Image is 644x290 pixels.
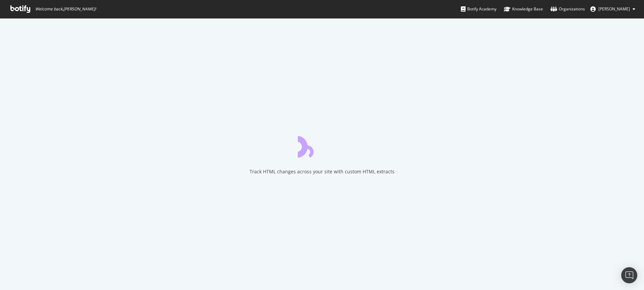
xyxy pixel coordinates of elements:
[298,133,346,158] div: animation
[461,6,496,12] div: Botify Academy
[504,6,543,12] div: Knowledge Base
[550,6,585,12] div: Organizations
[250,168,394,175] div: Track HTML changes across your site with custom HTML extracts
[35,6,96,12] span: Welcome back, [PERSON_NAME] !
[598,6,630,12] span: Vincent Flaceliere
[621,267,637,283] div: Open Intercom Messenger
[585,4,641,14] button: [PERSON_NAME]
